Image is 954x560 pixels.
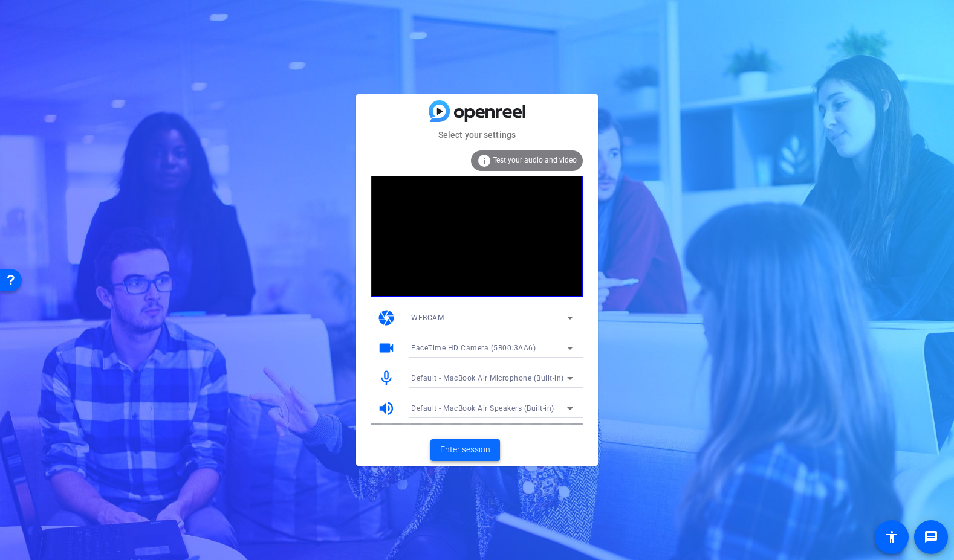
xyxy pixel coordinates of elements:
mat-icon: camera [377,309,395,327]
img: blue-gradient.svg [429,100,525,121]
span: Enter session [440,443,490,456]
span: Default - MacBook Air Microphone (Built-in) [411,374,564,382]
span: FaceTime HD Camera (5B00:3AA6) [411,344,536,352]
mat-icon: volume_up [377,399,395,417]
mat-icon: accessibility [884,530,899,544]
button: Enter session [430,439,500,461]
mat-icon: message [924,530,938,544]
mat-card-subtitle: Select your settings [356,128,598,141]
mat-icon: mic_none [377,369,395,387]
span: WEBCAM [411,314,444,322]
span: Test your audio and video [493,156,577,164]
mat-icon: info [477,153,492,168]
span: Default - MacBook Air Speakers (Built-in) [411,404,554,413]
mat-icon: videocam [377,339,395,357]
